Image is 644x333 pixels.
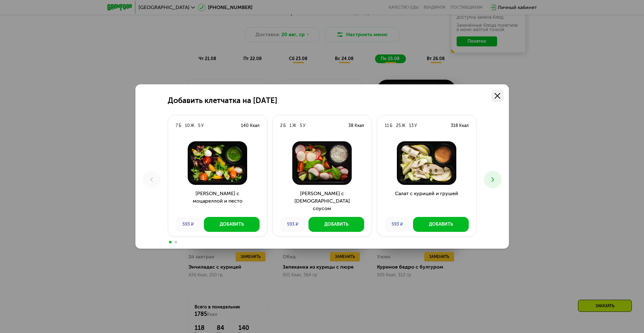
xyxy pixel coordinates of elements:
button: Добавить [308,217,364,232]
div: Б [283,123,286,129]
div: 140 Ккал [241,123,260,129]
div: 593 ₽ [385,217,410,232]
div: У [201,123,204,129]
div: У [303,123,305,129]
h2: Добавить клетчатка на [DATE] [168,96,277,105]
button: Добавить [204,217,260,232]
div: 593 ₽ [280,217,305,232]
div: 5 [300,123,302,129]
div: Б [179,123,181,129]
div: Б [390,123,392,129]
div: Ж [402,123,405,129]
div: 13 [409,123,414,129]
div: 1 [289,123,292,129]
img: Салат с курицей и грушей [382,141,471,185]
h3: [PERSON_NAME] с моцареллой и песто [168,190,267,212]
div: 38 Ккал [348,123,364,129]
div: 25 [396,123,401,129]
h3: [PERSON_NAME] с [DEMOGRAPHIC_DATA] соусом [273,190,372,212]
div: 318 Ккал [451,123,469,129]
div: Добавить [429,221,453,227]
div: Ж [190,123,194,129]
img: Салат с моцареллой и песто [173,141,262,185]
button: Добавить [413,217,469,232]
div: Добавить [220,221,244,227]
div: 11 [385,123,389,129]
div: 10 [185,123,190,129]
div: 593 ₽ [176,217,201,232]
div: 7 [176,123,178,129]
div: Ж [292,123,296,129]
div: 2 [280,123,283,129]
div: У [414,123,417,129]
img: Салат с греческим соусом [278,141,367,185]
div: Добавить [324,221,348,227]
div: 5 [198,123,200,129]
h3: Салат с курицей и грушей [377,190,476,212]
